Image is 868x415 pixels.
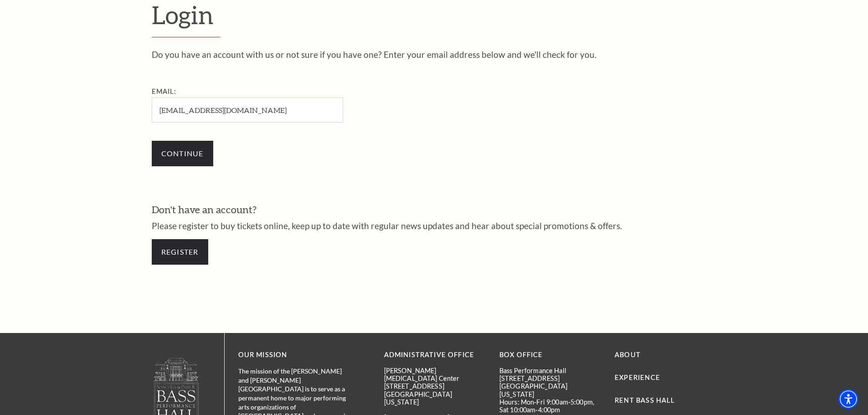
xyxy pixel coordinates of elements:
[384,349,486,361] p: Administrative Office
[499,398,601,414] p: Hours: Mon-Fri 9:00am-5:00pm, Sat 10:00am-4:00pm
[499,349,601,361] p: BOX OFFICE
[499,382,601,398] p: [GEOGRAPHIC_DATA][US_STATE]
[152,239,208,265] a: Register
[615,396,675,404] a: Rent Bass Hall
[384,367,486,383] p: [PERSON_NAME][MEDICAL_DATA] Center
[499,374,601,382] p: [STREET_ADDRESS]
[384,382,486,390] p: [STREET_ADDRESS]
[615,374,660,381] a: Experience
[152,87,177,95] label: Email:
[838,389,858,409] div: Accessibility Menu
[499,367,601,374] p: Bass Performance Hall
[384,390,486,406] p: [GEOGRAPHIC_DATA][US_STATE]
[152,50,717,59] p: Do you have an account with us or not sure if you have one? Enter your email address below and we...
[615,351,641,359] a: About
[152,97,343,123] input: Required
[238,349,352,361] p: OUR MISSION
[152,221,717,230] p: Please register to buy tickets online, keep up to date with regular news updates and hear about s...
[152,203,717,217] h3: Don't have an account?
[152,141,213,166] input: Submit button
